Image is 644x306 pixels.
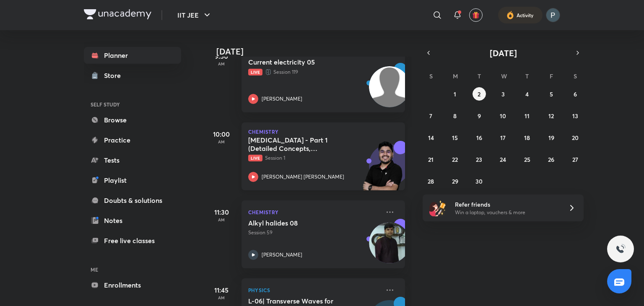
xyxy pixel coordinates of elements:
h5: 10:00 [205,129,238,139]
abbr: September 22, 2025 [452,156,458,163]
img: Company Logo [84,9,151,19]
abbr: Sunday [429,72,433,80]
button: September 23, 2025 [473,153,486,166]
abbr: September 27, 2025 [572,156,578,163]
p: Physics [248,285,380,295]
span: Live [248,69,262,75]
abbr: September 1, 2025 [454,90,456,98]
p: Session 59 [248,229,380,236]
button: September 17, 2025 [496,131,510,144]
img: referral [429,200,446,216]
a: Planner [84,47,181,64]
button: IIT JEE [172,7,217,23]
button: September 30, 2025 [473,174,486,188]
abbr: September 2, 2025 [478,90,480,98]
a: Free live classes [84,232,181,249]
button: September 13, 2025 [569,109,582,122]
h5: Alkyl halides 08 [248,219,353,227]
a: Doubts & solutions [84,192,181,209]
button: September 21, 2025 [424,153,438,166]
p: [PERSON_NAME] [262,251,302,259]
abbr: September 10, 2025 [500,112,506,120]
abbr: September 13, 2025 [572,112,578,120]
abbr: September 3, 2025 [501,90,505,98]
button: September 18, 2025 [520,131,534,144]
button: avatar [469,8,483,22]
h5: Current electricity 05 [248,58,353,66]
abbr: September 29, 2025 [452,177,458,185]
span: Live [248,155,262,161]
a: Playlist [84,172,181,189]
abbr: Wednesday [501,72,507,80]
abbr: September 12, 2025 [548,112,554,120]
abbr: September 25, 2025 [524,156,530,163]
abbr: September 19, 2025 [548,134,554,142]
abbr: September 17, 2025 [500,134,506,142]
button: September 20, 2025 [569,131,582,144]
button: September 9, 2025 [473,109,486,122]
p: Session 119 [248,68,380,76]
button: [DATE] [434,47,572,59]
img: unacademy [359,141,405,199]
img: activity [506,10,514,20]
div: Store [104,70,126,80]
abbr: September 6, 2025 [574,90,577,98]
p: [PERSON_NAME] [262,95,302,103]
abbr: September 21, 2025 [428,156,434,163]
abbr: September 14, 2025 [428,134,434,142]
a: Store [84,67,181,84]
button: September 16, 2025 [473,131,486,144]
button: September 6, 2025 [569,87,582,101]
button: September 22, 2025 [448,153,462,166]
abbr: September 5, 2025 [550,90,553,98]
button: September 12, 2025 [545,109,558,122]
a: Browse [84,112,181,128]
p: Chemistry [248,129,398,134]
img: avatar [472,11,480,19]
p: Win a laptop, vouchers & more [455,209,558,216]
button: September 27, 2025 [569,153,582,166]
button: September 8, 2025 [448,109,462,122]
abbr: Monday [453,72,458,80]
abbr: September 16, 2025 [476,134,482,142]
button: September 11, 2025 [520,109,534,122]
abbr: September 23, 2025 [476,156,482,163]
abbr: September 20, 2025 [572,134,579,142]
abbr: September 18, 2025 [524,134,530,142]
button: September 29, 2025 [448,174,462,188]
p: AM [205,217,238,222]
a: Enrollments [84,277,181,293]
button: September 3, 2025 [496,87,510,101]
a: Tests [84,152,181,169]
a: Practice [84,132,181,148]
p: Chemistry [248,207,380,217]
abbr: September 9, 2025 [478,112,481,120]
abbr: September 4, 2025 [525,90,529,98]
abbr: September 7, 2025 [429,112,432,120]
p: AM [205,295,238,300]
button: September 1, 2025 [448,87,462,101]
abbr: Thursday [525,72,529,80]
button: September 15, 2025 [448,131,462,144]
button: September 19, 2025 [545,131,558,144]
button: September 10, 2025 [496,109,510,122]
abbr: September 30, 2025 [475,177,483,185]
abbr: September 8, 2025 [453,112,457,120]
a: Company Logo [84,9,151,21]
a: Notes [84,212,181,229]
h6: SELF STUDY [84,97,181,112]
button: September 5, 2025 [545,87,558,101]
button: September 24, 2025 [496,153,510,166]
h4: [DATE] [216,47,413,57]
p: AM [205,139,238,144]
span: [DATE] [490,47,517,59]
h5: 11:30 [205,207,238,217]
abbr: September 24, 2025 [500,156,506,163]
button: September 26, 2025 [545,153,558,166]
button: September 4, 2025 [520,87,534,101]
button: September 2, 2025 [473,87,486,101]
img: ttu [615,244,626,254]
button: September 28, 2025 [424,174,438,188]
h5: 11:45 [205,285,238,295]
button: September 14, 2025 [424,131,438,144]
